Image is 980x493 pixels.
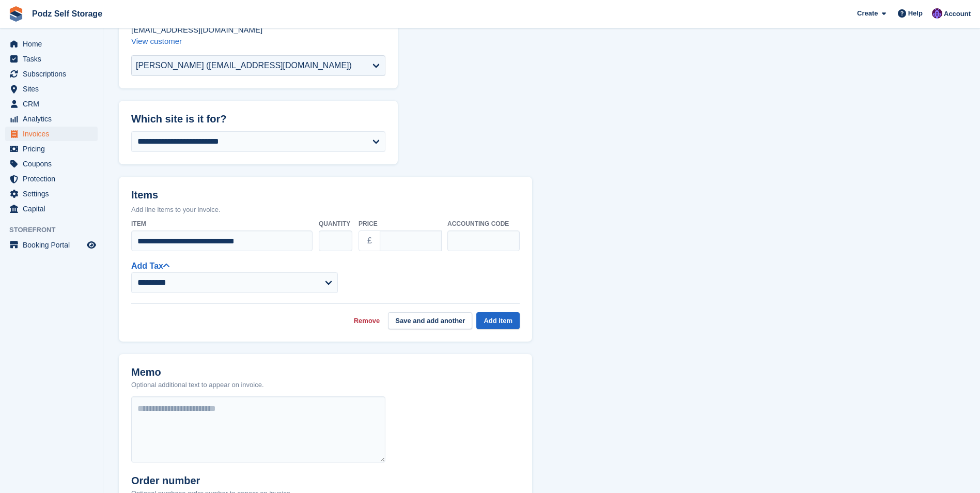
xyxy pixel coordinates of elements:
a: Preview store [85,239,98,251]
h2: Order number [131,475,292,487]
span: Home [23,37,85,51]
a: menu [5,127,98,141]
span: Booking Portal [23,238,85,252]
span: Account [944,9,971,19]
span: Analytics [23,112,85,126]
div: [PERSON_NAME] ([EMAIL_ADDRESS][DOMAIN_NAME]) [136,59,352,72]
h2: Memo [131,366,264,378]
span: Storefront [9,225,103,235]
a: menu [5,187,98,201]
a: menu [5,238,98,252]
span: Settings [23,187,85,201]
a: menu [5,202,98,216]
span: Coupons [23,157,85,171]
label: Quantity [319,219,352,228]
img: stora-icon-8386f47178a22dfd0bd8f6a31ec36ba5ce8667c1dd55bd0f319d3a0aa187defe.svg [8,6,24,22]
a: menu [5,67,98,81]
img: Jawed Chowdhary [932,8,942,19]
span: Help [908,8,923,19]
label: Price [359,219,441,228]
span: Protection [23,172,85,186]
a: Podz Self Storage [28,5,106,22]
span: Tasks [23,52,85,66]
a: menu [5,52,98,66]
h2: Items [131,189,520,203]
a: Remove [354,316,380,326]
span: Capital [23,202,85,216]
h2: Which site is it for? [131,113,385,125]
a: menu [5,172,98,186]
a: menu [5,97,98,111]
span: Subscriptions [23,67,85,81]
label: Accounting code [447,219,520,228]
label: Item [131,219,313,228]
a: menu [5,82,98,96]
a: menu [5,157,98,171]
button: Save and add another [388,312,472,329]
p: [EMAIL_ADDRESS][DOMAIN_NAME] [131,24,385,36]
a: Add Tax [131,261,169,270]
span: Create [857,8,878,19]
span: Sites [23,82,85,96]
a: menu [5,37,98,51]
span: Invoices [23,127,85,141]
span: CRM [23,97,85,111]
a: menu [5,112,98,126]
a: View customer [131,37,182,45]
span: Pricing [23,142,85,156]
p: Add line items to your invoice. [131,205,520,215]
a: menu [5,142,98,156]
button: Add item [476,312,520,329]
p: Optional additional text to appear on invoice. [131,380,264,390]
